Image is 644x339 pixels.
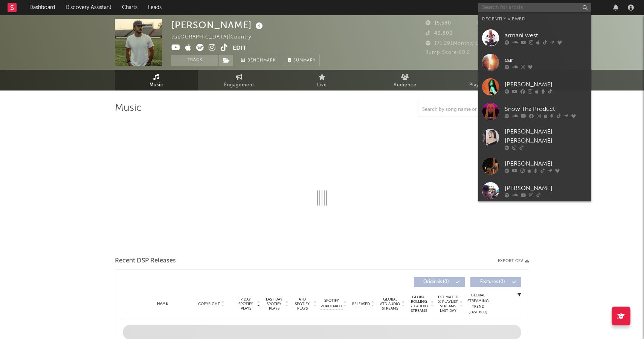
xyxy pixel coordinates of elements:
[505,127,588,146] div: [PERSON_NAME] [PERSON_NAME]
[138,301,187,307] div: Name
[482,15,588,24] div: Recently Viewed
[317,81,327,90] span: Live
[478,178,591,203] a: [PERSON_NAME]
[475,280,510,284] span: Features ( 0 )
[236,297,256,311] span: 7 Day Spotify Plays
[478,26,591,50] a: armani west
[171,19,265,31] div: [PERSON_NAME]
[281,70,363,91] a: Live
[115,70,198,91] a: Music
[150,81,163,90] span: Music
[224,81,254,90] span: Engagement
[478,99,591,124] a: Snow Tha Product
[469,81,507,90] span: Playlists/Charts
[505,184,588,193] div: [PERSON_NAME]
[198,302,220,306] span: Copyright
[380,297,400,311] span: Global ATD Audio Streams
[414,277,465,287] button: Originals(0)
[171,55,218,66] button: Track
[198,70,281,91] a: Engagement
[284,55,320,66] button: Summary
[363,70,446,91] a: Audience
[293,58,316,63] span: Summary
[394,81,417,90] span: Audience
[478,124,591,154] a: [PERSON_NAME] [PERSON_NAME]
[478,154,591,178] a: [PERSON_NAME]
[478,50,591,75] a: ear
[426,50,470,55] span: Jump Score: 68.2
[478,31,500,36] span: 3,330
[237,55,280,66] a: Benchmark
[438,295,458,313] span: Estimated % Playlist Streams Last Day
[505,31,588,40] div: armani west
[478,21,502,26] span: 15,731
[247,56,276,65] span: Benchmark
[419,280,453,284] span: Originals ( 0 )
[478,3,591,12] input: Search for artists
[409,295,429,313] span: Global Rolling 7D Audio Streams
[426,21,451,26] span: 15,580
[264,297,284,311] span: Last Day Spotify Plays
[418,107,498,113] input: Search by song name or URL
[292,297,312,311] span: ATD Spotify Plays
[505,104,588,114] div: Snow Tha Product
[505,80,588,89] div: [PERSON_NAME]
[467,293,489,315] div: Global Streaming Trend (Last 60D)
[426,31,453,36] span: 49,800
[233,44,246,53] button: Edit
[320,298,343,309] span: Spotify Popularity
[505,55,588,64] div: ear
[352,302,370,306] span: Released
[115,256,176,265] span: Recent DSP Releases
[505,159,588,168] div: [PERSON_NAME]
[498,259,529,263] button: Export CSV
[470,277,521,287] button: Features(0)
[478,75,591,99] a: [PERSON_NAME]
[446,70,529,91] a: Playlists/Charts
[171,33,260,42] div: [GEOGRAPHIC_DATA] | Country
[426,41,499,46] span: 171,291 Monthly Listeners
